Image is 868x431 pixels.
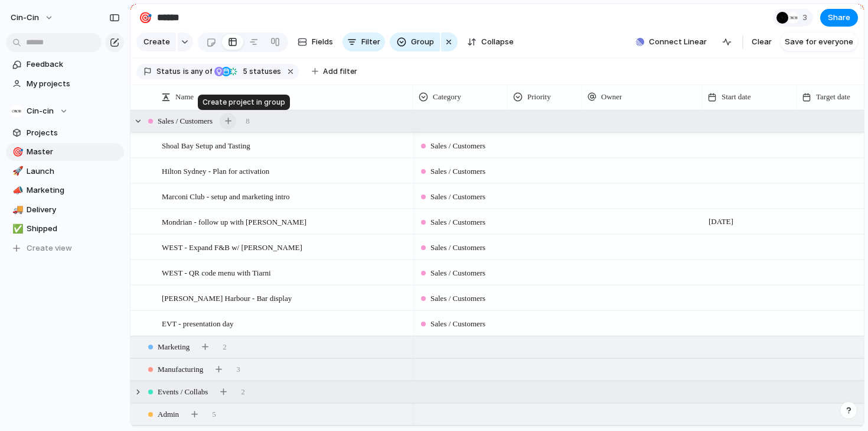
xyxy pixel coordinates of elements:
[816,91,850,103] span: Target date
[27,146,120,158] span: Master
[198,95,290,110] div: Create project in group
[27,204,120,216] span: Delivery
[430,318,485,330] span: Sales / Customers
[430,191,485,203] span: Sales / Customers
[11,146,22,158] button: 🎯
[162,138,250,152] span: Shoal Bay Setup and Tasting
[162,189,290,203] span: Marconi Club - setup and marketing intro
[158,364,203,375] span: Manufacturing
[293,33,338,51] button: Fields
[162,164,269,177] span: Hilton Sydney - Plan for activation
[139,9,152,25] div: 🎯
[27,105,54,117] span: Cin-cin
[175,91,194,103] span: Name
[6,143,124,161] a: 🎯Master
[11,204,22,216] button: 🚚
[11,166,22,177] button: 🚀
[241,386,245,398] span: 2
[162,240,302,254] span: WEST - Expand F&B w/ [PERSON_NAME]
[11,184,22,196] button: 📣
[828,12,850,24] span: Share
[12,145,21,159] div: 🎯
[156,66,181,77] span: Status
[752,36,772,48] span: Clear
[236,364,240,375] span: 3
[158,341,190,353] span: Marketing
[162,215,306,228] span: Mondrian - follow up with [PERSON_NAME]
[785,36,853,48] span: Save for everyone
[27,78,120,90] span: My projects
[6,124,124,142] a: Projects
[390,33,440,51] button: Group
[780,33,858,51] button: Save for everyone
[27,166,120,177] span: Launch
[27,127,120,139] span: Projects
[6,220,124,238] a: ✅Shipped
[361,36,380,48] span: Filter
[5,8,60,27] button: cin-cin
[601,91,622,103] span: Owner
[189,66,212,77] span: any of
[11,223,22,235] button: ✅
[802,12,811,24] span: 3
[213,65,283,78] button: 5 statuses
[162,316,233,330] span: EVT - presentation day
[162,291,292,304] span: [PERSON_NAME] Harbour - Bar display
[6,182,124,199] a: 📣Marketing
[136,33,176,51] button: Create
[6,163,124,180] a: 🚀Launch
[6,239,124,257] button: Create view
[158,409,179,420] span: Admin
[223,341,227,353] span: 2
[631,33,712,51] button: Connect Linear
[12,184,21,197] div: 📣
[6,201,124,219] a: 🚚Delivery
[747,33,776,51] button: Clear
[183,66,189,77] span: is
[212,409,216,420] span: 5
[239,67,249,76] span: 5
[430,242,485,254] span: Sales / Customers
[6,56,124,73] a: Feedback
[12,203,21,216] div: 🚚
[462,33,518,51] button: Collapse
[527,91,551,103] span: Priority
[6,102,124,120] button: Cin-cin
[158,115,213,127] span: Sales / Customers
[6,75,124,93] a: My projects
[706,215,736,229] span: [DATE]
[722,91,750,103] span: Start date
[11,12,39,24] span: cin-cin
[411,36,434,48] span: Group
[433,91,461,103] span: Category
[143,36,170,48] span: Create
[27,184,120,196] span: Marketing
[239,66,281,77] span: statuses
[12,164,21,178] div: 🚀
[323,66,357,77] span: Add filter
[430,293,485,304] span: Sales / Customers
[430,166,485,177] span: Sales / Customers
[342,33,385,51] button: Filter
[312,36,333,48] span: Fields
[181,65,214,78] button: isany of
[12,222,21,236] div: ✅
[820,9,858,27] button: Share
[649,36,707,48] span: Connect Linear
[430,267,485,279] span: Sales / Customers
[430,216,485,228] span: Sales / Customers
[481,36,514,48] span: Collapse
[158,386,208,398] span: Events / Collabs
[246,115,250,127] span: 8
[305,63,364,80] button: Add filter
[27,223,120,235] span: Shipped
[27,59,120,70] span: Feedback
[430,140,485,152] span: Sales / Customers
[136,8,155,27] button: 🎯
[162,265,271,279] span: WEST - QR code menu with Tiarni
